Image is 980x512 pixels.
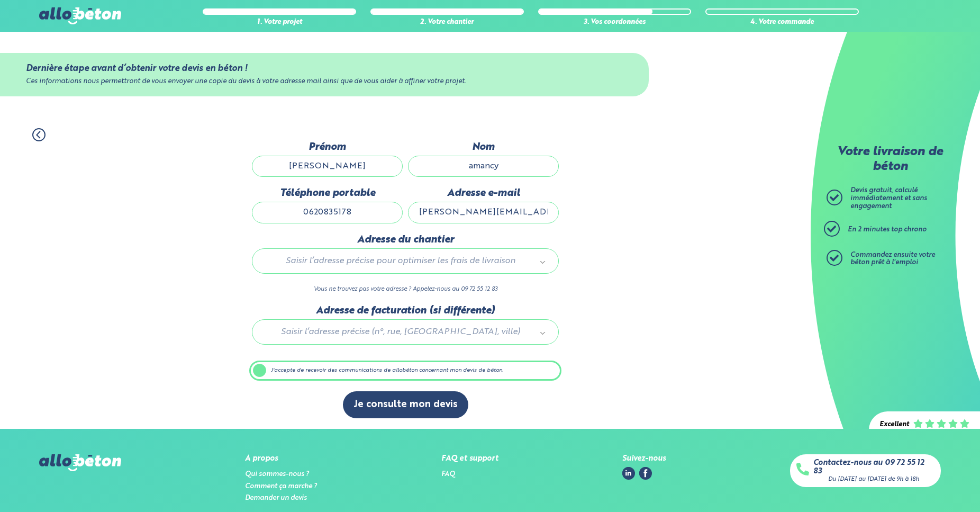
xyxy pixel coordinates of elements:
div: Suivez-nous [622,454,666,463]
span: Commandez ensuite votre béton prêt à l'emploi [850,251,935,266]
a: Comment ça marche ? [245,483,317,490]
label: Nom [408,141,559,153]
div: 1. Votre projet [203,19,356,26]
div: 3. Vos coordonnées [538,19,692,26]
label: Adresse du chantier [252,234,559,246]
label: Téléphone portable [252,187,403,199]
input: Quel est votre prénom ? [252,156,403,177]
span: Devis gratuit, calculé immédiatement et sans engagement [850,187,927,209]
div: 2. Votre chantier [370,19,524,26]
a: FAQ [441,471,455,478]
label: Prénom [252,141,403,153]
input: Quel est votre nom de famille ? [408,156,559,177]
a: Contactez-nous au 09 72 55 12 83 [813,459,934,476]
p: Votre livraison de béton [829,145,951,174]
img: allobéton [39,7,121,24]
div: FAQ et support [441,454,498,463]
input: ex : 0642930817 [252,202,403,223]
label: Adresse e-mail [408,187,559,199]
div: Dernière étape avant d’obtenir votre devis en béton ! [26,64,623,74]
img: allobéton [39,454,121,471]
div: Excellent [879,421,909,429]
a: Qui sommes-nous ? [245,471,309,478]
span: En 2 minutes top chrono [848,226,927,233]
p: Vous ne trouvez pas votre adresse ? Appelez-nous au 09 72 55 12 83 [252,284,559,294]
div: 4. Votre commande [705,19,859,26]
div: Du [DATE] au [DATE] de 9h à 18h [828,476,919,483]
span: Saisir l’adresse précise pour optimiser les frais de livraison [267,254,534,268]
iframe: Help widget launcher [886,471,968,500]
a: Demander un devis [245,495,307,501]
button: Je consulte mon devis [343,391,468,418]
a: Saisir l’adresse précise pour optimiser les frais de livraison [263,254,548,268]
div: A propos [245,454,317,463]
label: J'accepte de recevoir des communications de allobéton concernant mon devis de béton. [249,361,561,381]
div: Ces informations nous permettront de vous envoyer une copie du devis à votre adresse mail ainsi q... [26,78,623,86]
input: ex : contact@allobeton.fr [408,202,559,223]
